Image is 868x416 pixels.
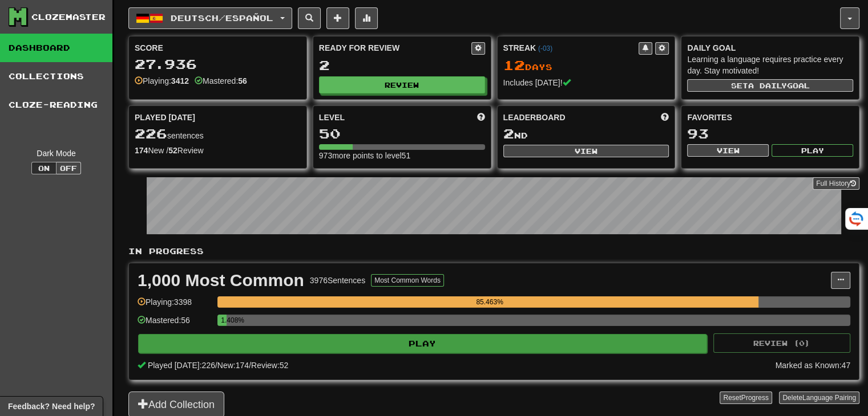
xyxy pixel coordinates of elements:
span: 2 [503,125,514,141]
div: 85.463% [221,296,758,308]
span: Played [DATE]: 226 [148,361,215,370]
div: Clozemaster [31,11,106,23]
strong: 52 [168,146,177,155]
div: Favorites [687,112,853,123]
button: Play [772,144,853,157]
div: 27.936 [135,57,301,71]
strong: 56 [238,76,247,85]
div: Marked as Known: 47 [775,360,850,371]
button: Review (0) [713,333,850,353]
div: Dark Mode [9,148,104,159]
button: Seta dailygoal [687,79,853,92]
button: DeleteLanguage Pairing [779,391,859,404]
span: Played [DATE] [135,112,195,123]
div: Day s [503,58,669,73]
button: Off [56,162,81,174]
div: Daily Goal [687,42,853,54]
button: More stats [355,7,378,29]
span: 12 [503,57,525,73]
span: / [249,361,251,370]
button: View [503,145,669,157]
span: Review: 52 [251,361,288,370]
span: / [215,361,217,370]
div: Ready for Review [319,42,471,54]
strong: 3412 [171,76,189,85]
div: New / Review [135,145,301,156]
button: View [687,144,769,157]
div: 2 [319,58,485,72]
span: Score more points to level up [477,112,485,123]
div: Mastered: [195,75,247,87]
span: Open feedback widget [8,401,95,412]
a: (-03) [538,44,552,52]
span: Leaderboard [503,112,566,123]
div: Score [135,42,301,54]
div: 3976 Sentences [310,275,365,286]
span: Level [319,112,345,123]
strong: 174 [135,146,148,155]
div: sentences [135,127,301,141]
button: Search sentences [298,7,321,29]
div: 50 [319,127,485,141]
span: Deutsch / Español [171,13,273,23]
button: Play [138,334,707,353]
span: New: 174 [217,361,249,370]
p: In Progress [128,246,859,257]
div: Streak [503,42,639,54]
span: Progress [741,394,769,402]
span: Language Pairing [802,394,856,402]
div: 973 more points to level 51 [319,150,485,161]
div: Learning a language requires practice every day. Stay motivated! [687,54,853,76]
button: On [31,162,56,174]
a: Full History [813,177,859,190]
div: Playing: 3398 [138,296,212,315]
div: Playing: [135,75,189,87]
div: Mastered: 56 [138,315,212,333]
button: Review [319,76,485,93]
button: Deutsch/Español [128,7,292,29]
button: ResetProgress [720,391,772,404]
button: Add sentence to collection [326,7,349,29]
div: nd [503,127,669,141]
span: This week in points, UTC [661,112,669,123]
span: a daily [748,81,787,89]
span: 226 [135,125,167,141]
div: 1,000 Most Common [138,272,304,289]
div: 93 [687,127,853,141]
button: Most Common Words [371,274,444,287]
div: 1.408% [221,315,226,326]
div: Includes [DATE]! [503,77,669,88]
